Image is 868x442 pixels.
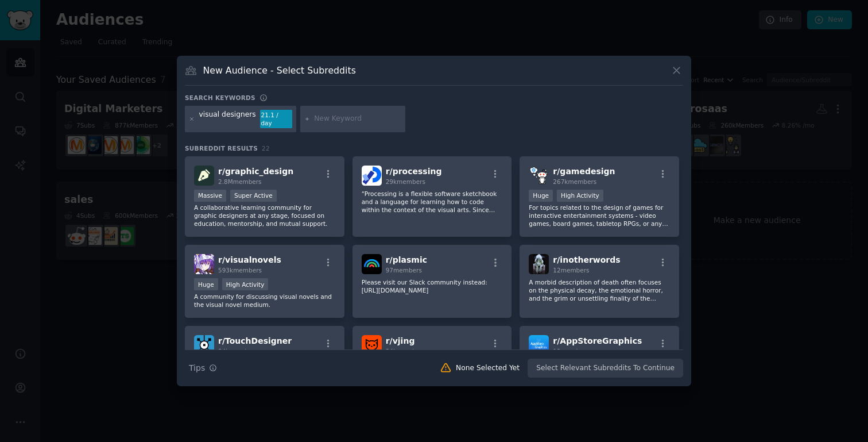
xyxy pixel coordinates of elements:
[218,336,292,345] span: r/ TouchDesigner
[553,336,642,345] span: r/ AppStoreGraphics
[553,267,589,274] span: 12 members
[553,348,589,355] span: 12 members
[529,190,553,202] div: Huge
[199,110,256,128] div: visual designers
[203,64,356,76] h3: New Audience - Select Subreddits
[529,203,670,228] p: For topics related to the design of games for interactive entertainment systems - video games, bo...
[314,114,401,124] input: New Keyword
[194,203,335,228] p: A collaborative learning community for graphic designers at any stage, focused on education, ment...
[362,278,503,294] p: Please visit our Slack community instead: [URL][DOMAIN_NAME]
[362,254,382,274] img: plasmic
[386,167,442,176] span: r/ processing
[218,178,262,185] span: 2.8M members
[218,267,262,274] span: 593k members
[529,166,549,186] img: gamedesign
[194,254,214,274] img: visualnovels
[386,255,427,264] span: r/ plasmic
[185,94,255,102] h3: Search keywords
[230,190,277,202] div: Super Active
[194,166,214,186] img: graphic_design
[529,278,670,302] p: A morbid description of death often focuses on the physical decay, the emotional horror, and the ...
[553,255,620,264] span: r/ inotherwords
[194,278,218,290] div: Huge
[557,190,603,202] div: High Activity
[185,144,258,152] span: Subreddit Results
[529,335,549,355] img: AppStoreGraphics
[386,267,422,274] span: 97 members
[194,293,335,309] p: A community for discussing visual novels and the visual novel medium.
[218,255,281,264] span: r/ visualnovels
[362,166,382,186] img: processing
[185,358,221,378] button: Tips
[218,348,258,355] span: 34k members
[189,362,205,374] span: Tips
[222,278,269,290] div: High Activity
[194,190,226,202] div: Massive
[386,348,425,355] span: 34k members
[456,363,520,374] div: None Selected Yet
[386,336,415,345] span: r/ vjing
[553,178,596,185] span: 267k members
[553,167,615,176] span: r/ gamedesign
[260,110,292,128] div: 21.1 / day
[262,145,270,152] span: 22
[386,178,425,185] span: 29k members
[218,167,293,176] span: r/ graphic_design
[194,335,214,355] img: TouchDesigner
[362,190,503,214] p: “Processing is a flexible software sketchbook and a language for learning how to code within the ...
[529,254,549,274] img: inotherwords
[362,335,382,355] img: vjing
